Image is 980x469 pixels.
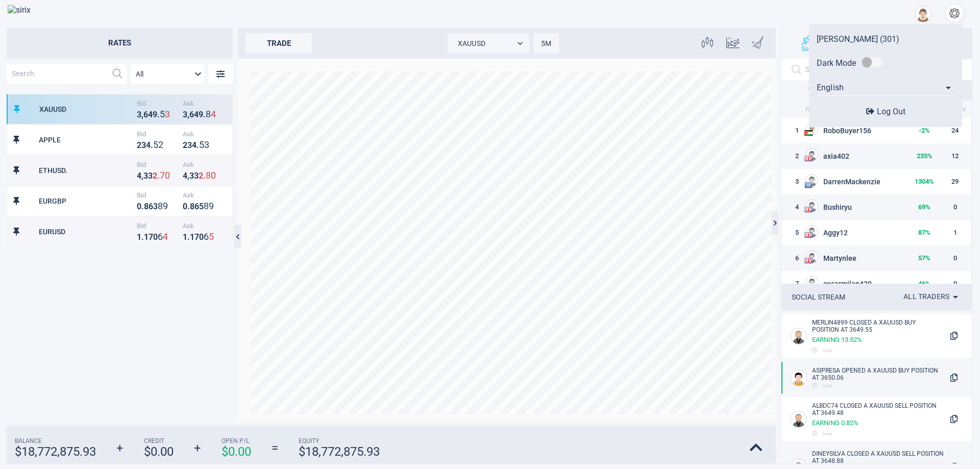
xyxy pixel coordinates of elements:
[192,140,197,150] strong: 4
[903,289,962,305] div: All traders
[781,245,971,271] tr: 6GB flagMartynlee57%0
[151,140,153,150] strong: .
[137,130,178,138] span: Bid
[183,161,224,168] span: Ask
[206,170,211,181] strong: 8
[804,143,910,169] td: axia402
[149,232,153,242] strong: 7
[143,171,148,181] strong: 3
[163,231,168,242] strong: 4
[812,336,944,343] div: Earning 13.52 %
[160,109,165,119] strong: 5
[7,28,233,59] h2: Rates
[137,232,141,242] strong: 1
[190,202,194,211] strong: 8
[39,105,134,113] div: XAUUSD
[165,170,170,181] strong: 0
[153,202,158,211] strong: 3
[804,130,813,136] img: PS flag
[804,271,910,297] td: cesarmilan420
[116,441,124,455] strong: +
[189,110,194,119] strong: 6
[148,110,153,119] strong: 4
[165,109,170,119] strong: 3
[137,171,141,181] strong: 4
[801,45,818,53] span: Social
[781,80,877,101] div: TOP RANKED
[141,202,144,211] strong: .
[187,171,189,181] strong: ,
[148,171,153,181] strong: 3
[183,110,187,119] strong: 3
[141,110,143,119] strong: ,
[158,231,163,242] strong: 6
[299,437,380,445] span: Equity
[940,194,971,220] td: 0
[817,80,954,96] div: English
[781,271,971,297] tr: 7EU flagcesarmilan42046%0
[204,201,209,211] strong: 8
[812,383,944,388] div: now
[804,283,813,291] img: EU flag
[915,6,932,22] div: open your profile
[183,171,187,181] strong: 4
[812,431,944,436] div: now
[194,232,199,242] strong: 7
[194,110,199,119] strong: 4
[781,194,971,220] tr: 4US flagBushiryu69%0
[194,171,199,181] strong: 3
[917,152,933,160] strong: 235 %
[940,118,971,143] td: 24
[194,441,201,455] strong: +
[199,139,204,150] strong: 5
[209,201,214,211] strong: 9
[792,293,845,301] div: SOCIAL STREAM
[918,229,930,236] strong: 87 %
[203,171,206,181] strong: .
[143,110,148,119] strong: 6
[812,319,944,346] div: Merlin4899 CLOSED A XAUUSD BUY POSITION At 3649.55
[856,52,889,75] div: pending order
[157,171,160,181] strong: .
[146,140,151,150] strong: 4
[137,191,178,199] span: Bid
[804,101,910,118] th: NAME
[153,139,158,150] strong: 5
[209,231,214,242] strong: 5
[781,194,804,220] td: 4
[781,143,804,169] td: 2
[194,202,199,211] strong: 6
[817,34,954,44] div: [PERSON_NAME] (301)
[153,232,158,242] strong: 0
[183,130,224,138] span: Ask
[183,202,187,211] strong: 0
[39,136,134,144] div: APPLE
[158,139,163,150] strong: 2
[39,197,134,205] div: EURGBP
[781,118,971,143] tr: 1PS flagRoboBuyer156-2%24
[915,178,934,185] strong: 1304 %
[7,94,233,421] div: grid
[153,110,157,119] strong: 9
[137,202,141,211] strong: 0
[7,64,107,84] input: Search
[183,100,224,107] span: Ask
[137,110,141,119] strong: 3
[149,202,153,211] strong: 6
[204,139,209,150] strong: 3
[812,419,944,427] div: Earning 0.82 %
[804,232,813,238] img: GB flag
[183,191,224,199] span: Ask
[919,127,930,134] strong: -2 %
[781,271,804,297] td: 7
[144,202,149,211] strong: 8
[804,207,813,212] img: US flag
[141,140,146,150] strong: 3
[131,64,204,84] div: All
[144,437,174,445] span: Credit
[812,402,944,429] div: ALBDC74 CLOSED A XAUUSD SELL POSITION At 3649.48
[918,280,930,287] strong: 46 %
[39,228,134,236] div: EURUSD
[206,109,211,119] strong: 8
[804,181,813,189] img: EU flag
